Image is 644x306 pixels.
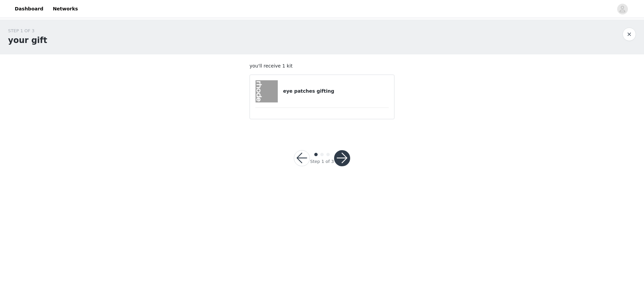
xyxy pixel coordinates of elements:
[8,28,47,34] div: STEP 1 OF 3
[49,1,82,16] a: Networks
[256,80,278,102] img: eye patches gifting
[250,62,394,70] p: you'll receive 1 kit
[283,88,389,95] h4: eye patches gifting
[310,158,334,165] div: Step 1 of 3
[8,34,47,46] h1: your gift
[619,4,626,14] div: avatar
[11,1,47,16] a: Dashboard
